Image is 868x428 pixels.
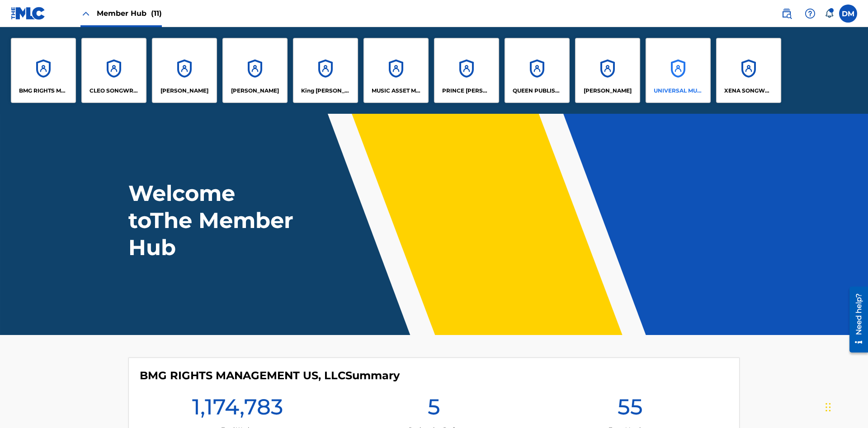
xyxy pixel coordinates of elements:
p: EYAMA MCSINGER [231,87,279,95]
p: BMG RIGHTS MANAGEMENT US, LLC [19,87,68,95]
div: Help [801,5,819,23]
div: Notifications [825,9,834,18]
a: Accounts[PERSON_NAME] [222,38,288,103]
p: CLEO SONGWRITER [90,87,139,95]
h1: 55 [618,393,643,426]
p: UNIVERSAL MUSIC PUB GROUP [654,87,703,95]
a: Accounts[PERSON_NAME] [152,38,217,103]
a: AccountsXENA SONGWRITER [716,38,781,103]
a: AccountsBMG RIGHTS MANAGEMENT US, LLC [11,38,76,103]
a: AccountsUNIVERSAL MUSIC PUB GROUP [646,38,711,103]
p: ELVIS COSTELLO [160,87,208,95]
a: AccountsCLEO SONGWRITER [81,38,146,103]
iframe: Chat Widget [823,385,868,428]
h4: BMG RIGHTS MANAGEMENT US, LLC [140,369,400,382]
p: QUEEN PUBLISHA [513,87,562,95]
a: AccountsPRINCE [PERSON_NAME] [434,38,499,103]
span: (11) [151,9,162,18]
div: Drag [826,394,831,421]
p: PRINCE MCTESTERSON [442,87,491,95]
p: RONALD MCTESTERSON [584,87,632,95]
p: King McTesterson [301,87,350,95]
img: MLC Logo [11,7,46,20]
h1: Welcome to The Member Hub [128,180,297,261]
a: Public Search [778,5,796,23]
img: search [781,8,792,19]
div: User Menu [839,5,857,23]
h1: 5 [428,393,440,426]
a: AccountsKing [PERSON_NAME] [293,38,358,103]
h1: 1,174,783 [192,393,283,426]
p: XENA SONGWRITER [724,87,774,95]
a: AccountsQUEEN PUBLISHA [505,38,570,103]
span: Member Hub [97,8,162,19]
img: Close [80,8,91,19]
a: AccountsMUSIC ASSET MANAGEMENT (MAM) [363,38,429,103]
a: Accounts[PERSON_NAME] [575,38,640,103]
iframe: Resource Center [843,283,868,357]
p: MUSIC ASSET MANAGEMENT (MAM) [372,87,421,95]
img: help [805,8,816,19]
